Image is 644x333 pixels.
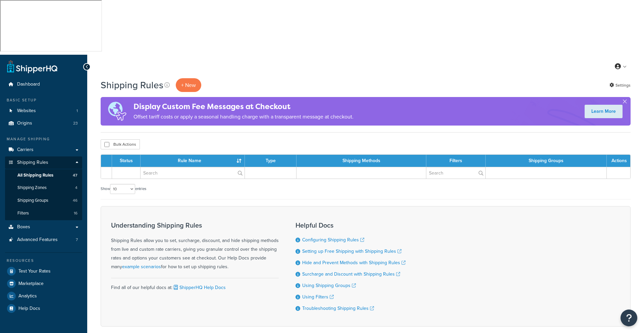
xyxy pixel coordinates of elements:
[5,117,82,130] a: Origins 23
[302,282,356,289] a: Using Shipping Groups
[5,194,82,207] a: Shipping Groups 46
[76,237,78,243] span: 7
[5,156,82,220] li: Shipping Rules
[5,278,82,290] a: Marketplace
[5,265,82,277] a: Test Your Rates
[75,185,77,191] span: 4
[17,185,47,191] span: Shipping Zones
[17,160,48,165] span: Shipping Rules
[302,271,400,278] a: Surcharge and Discount with Shipping Rules
[101,184,146,194] label: Show entries
[5,156,82,169] a: Shipping Rules
[17,237,58,243] span: Advanced Features
[17,210,29,216] span: Filters
[5,97,82,103] div: Basic Setup
[5,182,82,194] li: Shipping Zones
[5,207,82,220] a: Filters 16
[7,60,57,73] a: ShipperHQ Home
[76,108,78,114] span: 1
[111,222,279,271] div: Shipping Rules allow you to set, surcharge, discount, and hide shipping methods from live and cus...
[101,139,140,149] button: Bulk Actions
[5,105,82,117] li: Websites
[245,155,297,167] th: Type
[609,81,631,90] a: Settings
[18,306,40,312] span: Help Docs
[141,155,245,167] th: Rule Name
[5,221,82,233] a: Boxes
[5,169,82,182] li: All Shipping Rules
[302,305,374,312] a: Troubleshooting Shipping Rules
[18,293,37,299] span: Analytics
[302,248,401,255] a: Setting up Free Shipping with Shipping Rules
[426,155,486,167] th: Filters
[426,167,485,179] input: Search
[101,79,163,92] h1: Shipping Rules
[5,105,82,117] a: Websites 1
[110,184,135,194] select: Showentries
[17,108,36,114] span: Websites
[73,173,77,178] span: 47
[5,302,82,315] a: Help Docs
[133,112,354,122] p: Offset tariff costs or apply a seasonal handling charge with a transparent message at checkout.
[5,182,82,194] a: Shipping Zones 4
[17,173,53,178] span: All Shipping Rules
[5,194,82,207] li: Shipping Groups
[302,259,406,266] a: Hide and Prevent Methods with Shipping Rules
[172,284,226,291] a: ShipperHQ Help Docs
[585,105,623,118] a: Learn More
[133,101,354,112] h4: Display Custom Fee Messages at Checkout
[73,198,77,203] span: 46
[621,310,637,326] button: Open Resource Center
[5,169,82,182] a: All Shipping Rules 47
[297,155,426,167] th: Shipping Methods
[112,155,141,167] th: Status
[111,222,279,229] h3: Understanding Shipping Rules
[17,198,48,203] span: Shipping Groups
[5,290,82,302] a: Analytics
[17,82,40,87] span: Dashboard
[17,224,30,230] span: Boxes
[5,78,82,91] a: Dashboard
[296,222,406,229] h3: Helpful Docs
[17,147,34,153] span: Carriers
[302,236,364,243] a: Configuring Shipping Rules
[486,155,607,167] th: Shipping Groups
[74,210,77,216] span: 16
[176,78,201,92] p: + New
[122,263,161,270] a: example scenarios
[5,258,82,264] div: Resources
[607,155,630,167] th: Actions
[5,136,82,142] div: Manage Shipping
[302,293,334,300] a: Using Filters
[18,269,51,274] span: Test Your Rates
[18,281,44,287] span: Marketplace
[5,144,82,156] a: Carriers
[141,167,245,179] input: Search
[17,121,32,126] span: Origins
[5,207,82,220] li: Filters
[5,234,82,246] a: Advanced Features 7
[73,121,78,126] span: 23
[111,278,279,292] div: Find all of our helpful docs at:
[5,117,82,130] li: Origins
[101,97,133,126] img: duties-banner-06bc72dcb5fe05cb3f9472aba00be2ae8eb53ab6f0d8bb03d382ba314ac3c341.png
[5,234,82,246] li: Advanced Features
